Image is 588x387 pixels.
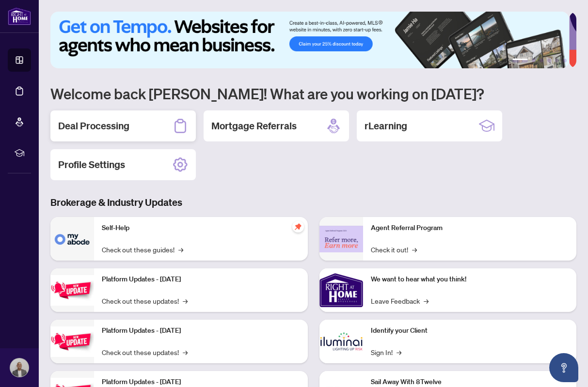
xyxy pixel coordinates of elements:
span: pushpin [292,221,304,232]
a: Sign In!→ [371,347,401,357]
h2: Mortgage Referrals [211,119,297,133]
span: → [412,244,417,255]
img: Slide 0 [50,12,569,68]
h1: Welcome back [PERSON_NAME]! What are you working on [DATE]? [50,84,576,103]
button: 2 [532,59,536,62]
img: logo [8,7,31,25]
span: → [183,295,188,306]
p: Identify your Client [371,325,569,336]
img: We want to hear what you think! [319,268,363,312]
button: 3 [540,59,543,62]
span: → [424,295,429,306]
img: Profile Icon [10,358,29,377]
p: Agent Referral Program [371,223,569,233]
a: Check out these guides!→ [102,244,183,255]
span: → [397,347,401,357]
p: Platform Updates - [DATE] [102,274,300,285]
button: 1 [512,59,528,62]
img: Identify your Client [319,320,363,363]
h3: Brokerage & Industry Updates [50,196,576,209]
button: 5 [555,59,559,62]
h2: rLearning [365,119,407,133]
a: Check out these updates!→ [102,347,188,357]
h2: Deal Processing [58,119,129,133]
a: Check out these updates!→ [102,295,188,306]
button: 6 [563,59,567,62]
p: We want to hear what you think! [371,274,569,285]
p: Platform Updates - [DATE] [102,325,300,336]
button: Open asap [549,353,578,382]
img: Agent Referral Program [319,226,363,252]
img: Platform Updates - July 21, 2025 [50,275,94,306]
span: → [183,347,188,357]
p: Self-Help [102,223,300,233]
img: Self-Help [50,217,94,261]
a: Check it out!→ [371,244,417,255]
a: Leave Feedback→ [371,295,429,306]
button: 4 [547,59,551,62]
span: → [178,244,183,255]
h2: Profile Settings [58,158,125,171]
img: Platform Updates - July 8, 2025 [50,326,94,357]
